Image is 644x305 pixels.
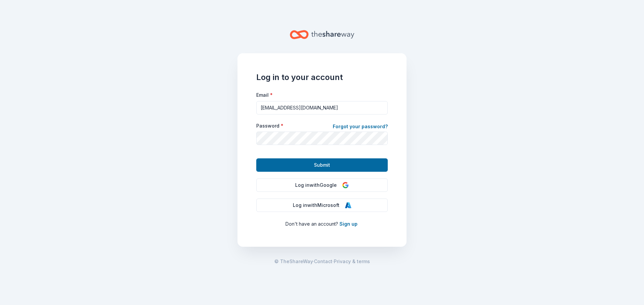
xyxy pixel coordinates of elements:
button: Submit [256,158,388,172]
a: Contact [314,257,332,265]
span: Submit [314,161,330,169]
a: Home [290,27,354,43]
h1: Log in to your account [256,72,388,83]
a: Forgot your password? [333,123,388,132]
span: Don ' t have an account? [285,221,338,227]
span: · · [274,257,370,265]
span: © TheShareWay [274,258,313,264]
button: Log inwithMicrosoft [256,199,388,212]
a: Privacy & terms [334,257,370,265]
img: Microsoft Logo [345,202,352,209]
button: Log inwithGoogle [256,178,388,192]
a: Sign up [339,221,358,227]
label: Password [256,123,283,129]
img: Google Logo [342,182,349,188]
label: Email [256,92,273,98]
